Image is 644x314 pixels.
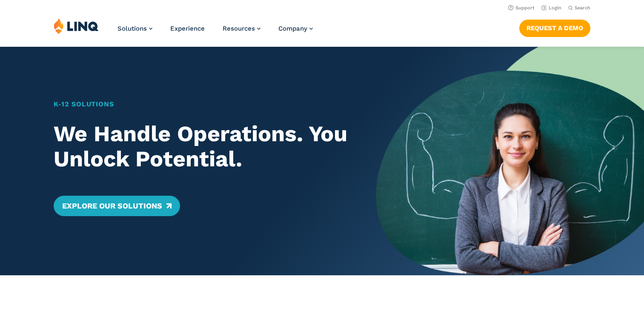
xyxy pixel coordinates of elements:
a: Resources [223,25,260,32]
h1: K‑12 Solutions [54,99,349,109]
a: Login [541,5,561,11]
a: Solutions [117,25,152,32]
a: Request a Demo [519,20,590,37]
img: Home Banner [376,47,644,275]
span: Resources [223,25,255,32]
span: Search [575,5,590,11]
span: Company [278,25,307,32]
h2: We Handle Operations. You Unlock Potential. [54,121,349,172]
span: Solutions [117,25,147,32]
button: Open Search Bar [568,5,590,11]
a: Support [508,5,535,11]
a: Explore Our Solutions [54,196,180,216]
a: Experience [170,25,205,32]
img: LINQ | K‑12 Software [54,18,99,34]
nav: Primary Navigation [117,18,313,46]
nav: Button Navigation [519,18,590,37]
a: Company [278,25,313,32]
